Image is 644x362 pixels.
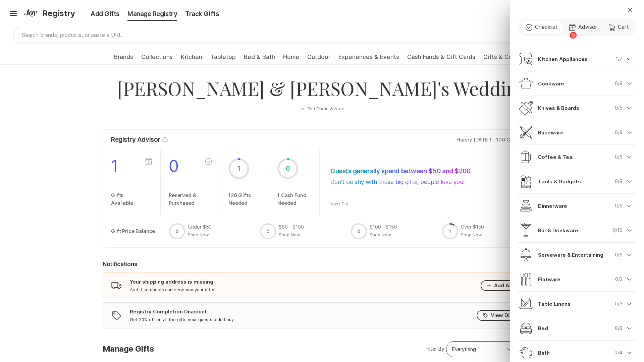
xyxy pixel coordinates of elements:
[563,21,602,34] button: Advisor
[538,202,567,209] p: Dinnerware
[538,154,572,161] p: Coffee & Tea
[518,271,534,287] img: flatware_48.svg
[615,251,623,259] p: 0/5
[518,173,534,189] img: toolsgadgets_48.svg
[615,178,623,185] p: 0/8
[615,129,623,136] p: 0/9
[518,100,534,116] img: knivesboards_48.svg
[538,251,603,258] p: Serveware & Entertaining
[538,80,564,87] p: Cookware
[518,345,534,361] img: bath_48.svg
[614,349,623,357] p: 0/4
[518,149,534,165] img: coffee_48.svg
[538,56,588,63] p: Kitchen Appliances
[602,21,634,34] button: Cart
[615,324,623,332] p: 0/8
[538,325,548,332] p: Bed
[615,104,623,112] p: 0/5
[613,227,623,234] p: 0/10
[615,300,623,308] p: 0/3
[518,51,534,67] img: kitchen_48.svg
[538,105,579,112] p: Knives & Boards
[518,320,534,336] img: bed_48.svg
[538,129,563,136] p: Bakeware
[518,296,534,312] img: tablelinens_48.svg
[618,23,629,30] span: Cart
[518,198,534,214] img: dinnerware_48.svg
[518,75,534,92] img: cookware_48.svg
[615,55,623,63] p: 1/7
[538,178,581,185] p: Tools & Gadgets
[518,222,534,238] img: drinkware_48.svg
[615,153,623,161] p: 0/6
[615,80,623,87] p: 0/9
[538,349,550,356] p: Bath
[538,227,578,234] p: Bar & Drinkware
[518,124,534,140] img: bakeware_48.svg
[520,21,563,34] button: Checklist
[615,202,623,210] p: 0/5
[615,276,623,283] p: 0/2
[538,300,571,307] p: Table Linens
[535,23,557,30] span: Checklist
[618,2,642,18] button: Close
[538,276,560,283] p: Flatware
[518,247,534,263] img: serveware_48.svg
